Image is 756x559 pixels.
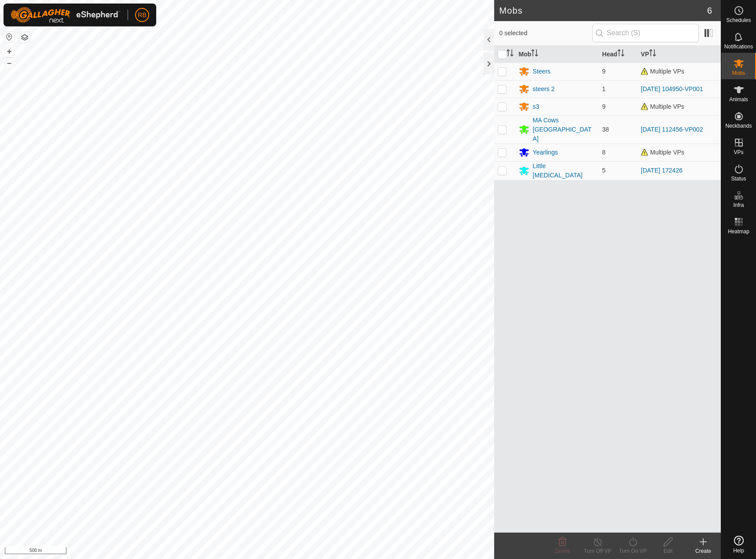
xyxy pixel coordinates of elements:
[533,162,595,180] div: Little [MEDICAL_DATA]
[138,11,146,20] span: RB
[533,102,539,111] div: s3
[592,24,699,42] input: Search (S)
[641,103,684,110] span: Multiple VPs
[4,32,15,42] button: Reset Map
[602,85,606,92] span: 1
[602,126,609,133] span: 38
[707,4,712,17] span: 6
[533,116,595,143] div: MA Cows [GEOGRAPHIC_DATA]
[555,548,570,554] span: Delete
[212,548,245,555] a: Privacy Policy
[499,29,592,38] span: 0 selected
[726,18,751,23] span: Schedules
[602,167,606,174] span: 5
[733,202,744,208] span: Infra
[580,547,615,555] div: Turn Off VP
[256,548,282,555] a: Contact Us
[641,149,684,156] span: Multiple VPs
[641,85,703,92] a: [DATE] 104950-VP001
[533,148,558,157] div: Yearlings
[649,51,656,58] p-sorticon: Activate to sort
[515,46,599,63] th: Mob
[686,547,721,555] div: Create
[531,51,538,58] p-sorticon: Activate to sort
[733,548,744,553] span: Help
[598,46,637,63] th: Head
[641,68,684,75] span: Multiple VPs
[617,51,624,58] p-sorticon: Activate to sort
[615,547,650,555] div: Turn On VP
[732,70,745,76] span: Mobs
[729,97,748,102] span: Animals
[725,123,752,129] span: Neckbands
[728,229,749,234] span: Heatmap
[641,126,703,133] a: [DATE] 112456-VP002
[641,167,683,174] a: [DATE] 172426
[19,32,30,43] button: Map Layers
[650,547,686,555] div: Edit
[11,7,121,23] img: Gallagher Logo
[602,103,606,110] span: 9
[506,51,514,58] p-sorticon: Activate to sort
[533,67,550,76] div: Steers
[731,176,746,181] span: Status
[637,46,721,63] th: VP
[721,532,756,557] a: Help
[533,85,555,94] div: steers 2
[499,5,707,16] h2: Mobs
[724,44,753,49] span: Notifications
[602,149,606,156] span: 8
[602,68,606,75] span: 9
[4,58,15,68] button: –
[734,150,743,155] span: VPs
[4,46,15,57] button: +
